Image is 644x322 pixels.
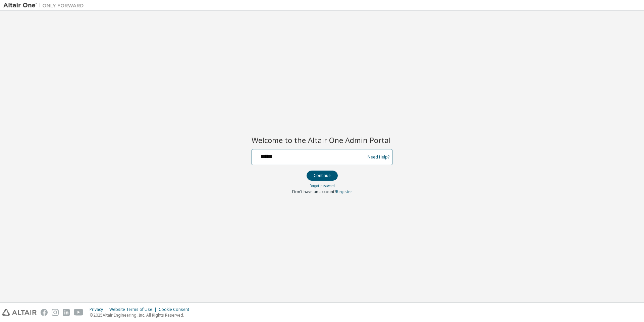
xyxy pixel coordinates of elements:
img: youtube.svg [74,309,84,316]
a: Register [336,189,352,194]
h2: Welcome to the Altair One Admin Portal [252,135,392,145]
a: Need Help? [368,157,389,157]
p: © 2025 Altair Engineering, Inc. All Rights Reserved. [90,312,193,318]
img: Altair One [3,2,87,9]
div: Website Terms of Use [109,307,159,312]
img: facebook.svg [41,309,48,316]
div: Privacy [90,307,109,312]
img: instagram.svg [52,309,59,316]
button: Continue [307,171,338,181]
span: Don't have an account? [292,189,336,194]
div: Cookie Consent [159,307,193,312]
a: Forgot password [310,183,335,188]
img: altair_logo.svg [2,309,37,316]
img: linkedin.svg [63,309,70,316]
